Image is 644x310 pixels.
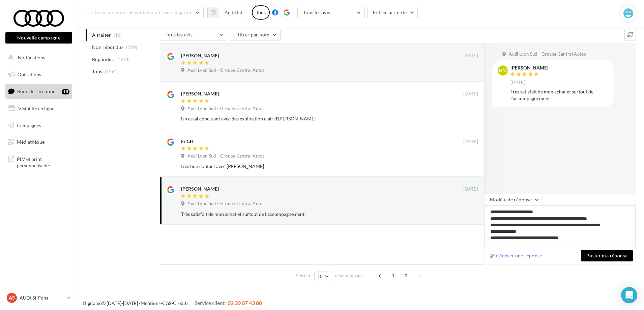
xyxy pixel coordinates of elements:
a: Opérations [4,67,74,82]
span: Répondus [92,56,114,63]
a: Boîte de réception15 [4,84,74,98]
span: [DATE] [463,91,478,97]
a: Digitaleo [83,300,102,306]
button: Modèle de réponse [484,194,543,205]
button: Choisir un point de vente ou un code magasin [86,7,204,18]
span: 2 [401,270,412,281]
span: Audi Lyon Sud - Groupe Central Autos [187,153,265,159]
span: 02 30 07 43 80 [228,300,262,306]
span: Boîte de réception [17,88,56,94]
span: Choisir un point de vente ou un code magasin [91,9,191,15]
span: [DATE] [463,53,478,59]
button: Tous les avis [297,7,365,18]
div: Très satisfait de mon achat et surtout de l’accompagnement [510,88,609,102]
a: Mentions [141,300,160,306]
div: [PERSON_NAME] [181,52,219,59]
span: Campagnes [17,122,41,128]
span: Médiathèque [17,139,45,145]
span: © [DATE]-[DATE] - - - [83,300,262,306]
span: (1271) [116,57,130,62]
span: résultats/page [335,273,363,279]
span: Audi Lyon Sud - Groupe Central Autos [187,67,265,74]
button: Tous les avis [160,29,227,40]
div: Open Intercom Messenger [621,287,637,303]
span: AS [9,294,15,301]
span: Audi Lyon Sud - Groupe Central Autos [187,201,265,207]
div: très bon contact avec [PERSON_NAME] [181,163,434,170]
span: Tous les avis [166,32,193,37]
span: (1561) [105,69,119,74]
button: Notifications [4,51,71,65]
button: Poster ma réponse [581,250,633,261]
button: Filtrer par note [230,29,281,40]
button: Au total [207,7,248,18]
span: PLV et print personnalisable [17,154,69,169]
span: Afficher [295,273,311,279]
p: AUDI St-Fons [20,294,64,301]
span: Service client [195,300,225,306]
span: Tous [92,68,102,75]
a: AS AUDI St-Fons [5,291,72,304]
span: Opérations [18,72,41,77]
span: [DATE] [510,80,525,86]
span: [DATE] [463,186,478,192]
div: [PERSON_NAME] [510,65,548,70]
a: Campagnes [4,118,74,133]
span: Tous les avis [303,9,330,15]
span: km [499,67,507,74]
span: Non répondus [92,44,123,51]
a: CGS [162,300,171,306]
span: Visibilité en ligne [18,106,54,111]
span: 1 [388,270,399,281]
div: [PERSON_NAME] [181,186,219,192]
span: (290) [126,45,138,50]
button: 10 [314,272,331,281]
div: 15 [62,89,69,94]
a: Crédits [173,300,188,306]
a: Visibilité en ligne [4,102,74,116]
span: Audi Lyon Sud - Groupe Central Autos [509,51,586,57]
a: PLV et print personnalisable [4,152,74,172]
div: Un essai concluant avec des explication clair d'[PERSON_NAME]. [181,115,434,122]
button: Générer une réponse [487,252,545,260]
span: 10 [317,274,323,279]
div: Tous [252,5,270,20]
a: Médiathèque [4,135,74,149]
span: [DATE] [463,139,478,145]
button: Filtrer par note [367,7,418,18]
button: Nouvelle campagne [5,32,72,44]
span: Audi Lyon Sud - Groupe Central Autos [187,106,265,112]
div: Très satisfait de mon achat et surtout de l’accompagnement [181,211,434,218]
div: [PERSON_NAME] [181,90,219,97]
button: Au total [219,7,248,18]
div: Fr CH [181,138,194,145]
span: Notifications [18,55,45,60]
